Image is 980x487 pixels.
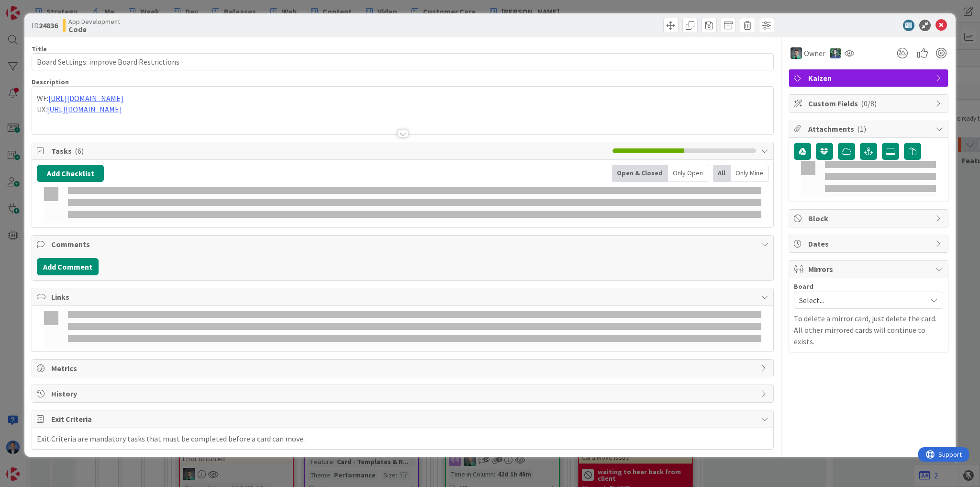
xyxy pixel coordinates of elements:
div: Open & Closed [612,165,668,182]
div: All [713,165,731,182]
span: ( 0/8 ) [861,99,877,108]
p: UX: [37,104,768,115]
div: Exit Criteria are mandatory tasks that must be completed before a card can move. [37,433,305,444]
img: CR [830,48,841,58]
span: Select... [799,294,922,307]
button: Add Checklist [37,165,104,182]
span: Support [20,1,44,13]
div: Only Mine [731,165,768,182]
span: Custom Fields [808,98,931,109]
span: Tasks [51,145,608,157]
span: Block [808,213,931,224]
label: Title [32,45,47,53]
span: Links [51,291,756,303]
p: To delete a mirror card, just delete the card. All other mirrored cards will continue to exists. [794,313,943,347]
span: Attachments [808,123,931,135]
button: Add Comment [37,258,99,275]
b: 24836 [39,21,58,30]
a: [URL][DOMAIN_NAME] [47,104,122,114]
span: Exit Criteria [51,413,756,425]
span: Description [32,78,69,86]
span: History [51,388,756,399]
div: Only Open [668,165,708,182]
b: Code [68,25,120,33]
span: Owner [804,47,825,59]
span: ( 6 ) [75,146,84,156]
img: VP [791,47,802,59]
span: Kaizen [808,72,931,84]
span: Board [794,283,813,290]
span: Metrics [51,362,756,374]
span: ID [32,20,58,31]
span: Dates [808,238,931,249]
span: Comments [51,238,756,250]
a: [URL][DOMAIN_NAME] [48,93,123,103]
span: App Development [68,18,120,25]
span: Mirrors [808,263,931,275]
p: WF: [37,93,768,104]
span: ( 1 ) [857,124,866,134]
input: type card name here... [32,53,774,70]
